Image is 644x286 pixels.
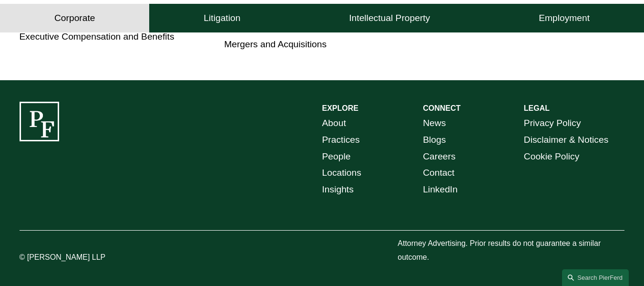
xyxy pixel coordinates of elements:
a: Careers [423,148,455,165]
a: Blogs [423,132,446,148]
strong: CONNECT [423,104,460,112]
a: LinkedIn [423,181,458,198]
strong: LEGAL [524,104,550,112]
h4: Litigation [204,12,240,24]
p: © [PERSON_NAME] LLP [20,251,146,265]
a: Privacy Policy [524,115,581,132]
a: Cookie Policy [524,148,580,165]
a: About [322,115,346,132]
a: Search this site [562,269,629,286]
a: Mergers and Acquisitions [224,39,327,49]
strong: EXPLORE [322,104,358,112]
a: Disclaimer & Notices [524,132,608,148]
a: Insights [322,181,354,198]
a: Executive Compensation and Benefits [20,32,174,42]
a: News [423,115,446,132]
a: Practices [322,132,360,148]
a: Locations [322,165,361,181]
h4: Employment [539,12,590,24]
a: Contact [423,165,454,181]
p: Attorney Advertising. Prior results do not guarantee a similar outcome. [398,237,624,265]
h4: Intellectual Property [349,12,430,24]
a: People [322,148,351,165]
h4: Corporate [54,12,95,24]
